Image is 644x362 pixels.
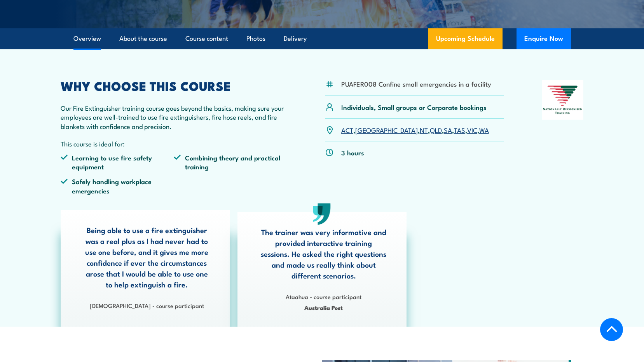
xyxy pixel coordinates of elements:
p: , , , , , , , [341,125,489,134]
a: NT [420,125,428,134]
p: This course is ideal for: [61,139,288,148]
p: Being able to use a fire extinguisher was a real plus as I had never had to use one before, and i... [84,225,210,290]
p: The trainer was very informative and provided interactive training sessions. He asked the right q... [260,226,387,281]
a: WA [479,125,489,134]
a: QLD [430,125,442,134]
strong: Ataahua - course participant [286,292,361,301]
li: Learning to use fire safety equipment [61,153,174,171]
p: Our Fire Extinguisher training course goes beyond the basics, making sure your employees are well... [61,103,288,131]
button: Enquire Now [517,28,571,49]
h2: WHY CHOOSE THIS COURSE [61,80,288,91]
a: Course content [185,28,228,49]
a: Overview [73,28,101,49]
a: VIC [467,125,477,134]
a: Photos [246,28,265,49]
a: Delivery [284,28,307,49]
p: 3 hours [341,148,364,157]
li: PUAFER008 Confine small emergencies in a facility [341,79,491,88]
li: Combining theory and practical training [174,153,287,171]
a: ACT [341,125,353,134]
span: Australia Post [260,303,387,312]
a: [GEOGRAPHIC_DATA] [355,125,418,134]
strong: [DEMOGRAPHIC_DATA] - course participant [90,301,204,310]
a: Upcoming Schedule [428,28,503,49]
a: TAS [454,125,465,134]
li: Safely handling workplace emergencies [61,177,174,195]
a: About the course [119,28,167,49]
p: Individuals, Small groups or Corporate bookings [341,103,487,111]
a: SA [444,125,452,134]
img: Nationally Recognised Training logo. [542,80,584,120]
